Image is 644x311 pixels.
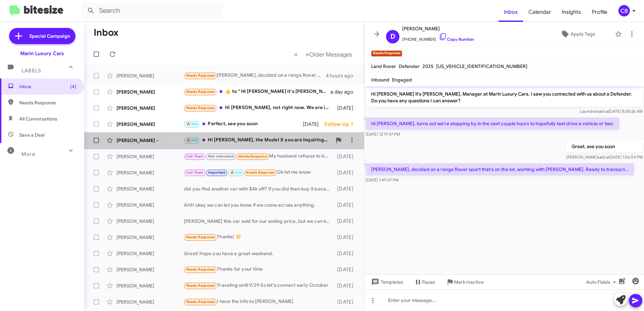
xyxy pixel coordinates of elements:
[117,185,184,192] div: [PERSON_NAME]
[324,121,359,128] div: Follow Up ?
[618,5,630,16] div: CB
[402,33,474,43] span: [PHONE_NUMBER]
[586,276,618,288] span: Auto Fields
[117,282,184,289] div: [PERSON_NAME]
[117,266,184,273] div: [PERSON_NAME]
[117,250,184,257] div: [PERSON_NAME]
[454,276,484,288] span: Mark Inactive
[29,33,70,39] span: Special Campaign
[186,170,204,175] span: Call Them
[366,177,398,182] span: [DATE] 1:49:47 PM
[230,170,241,175] span: 🔥 Hot
[566,140,643,152] p: Great, see you soon
[238,154,267,159] span: Needs Response
[422,63,433,69] span: 2025
[186,73,215,78] span: Needs Response
[523,2,556,22] a: Calendar
[117,169,184,176] div: [PERSON_NAME]
[498,2,523,22] a: Inbox
[305,50,309,59] span: »
[117,218,184,224] div: [PERSON_NAME]
[117,202,184,208] div: [PERSON_NAME]
[117,72,184,79] div: [PERSON_NAME]
[290,47,302,61] button: Previous
[371,77,389,83] span: Inbound
[309,51,352,58] span: Older Messages
[117,234,184,241] div: [PERSON_NAME]
[598,154,609,160] span: said at
[184,266,334,273] div: Thanks for your time
[184,169,334,176] div: Ok let me know
[117,89,184,95] div: [PERSON_NAME]
[9,28,75,44] a: Special Campaign
[208,154,234,159] span: Not-Interested
[301,47,356,61] button: Next
[392,77,412,83] span: Engaged
[184,282,334,289] div: Traveling until 9/29 So let's connect early October
[330,89,359,95] div: a day ago
[334,266,359,273] div: [DATE]
[22,68,41,74] span: Labels
[370,276,403,288] span: Templates
[184,72,326,79] div: [PERSON_NAME], decided on a range Rover sport that's on the lot, working with [PERSON_NAME]. Read...
[543,28,612,40] button: Apply Tags
[186,267,215,272] span: Needs Response
[441,276,489,288] button: Mark Inactive
[117,153,184,160] div: [PERSON_NAME]
[439,37,474,42] a: Copy Number
[208,170,226,175] span: Important
[364,276,409,288] button: Templates
[409,276,441,288] button: Pause
[94,27,119,38] h1: Inbox
[117,121,184,128] div: [PERSON_NAME]
[184,233,334,241] div: Thanks! 🙂
[556,2,586,22] a: Insights
[334,153,359,160] div: [DATE]
[334,185,359,192] div: [DATE]
[366,163,634,175] p: [PERSON_NAME], decided on a range Rover sport that's on the lot, working with [PERSON_NAME]. Read...
[184,185,334,192] div: did you find another car with $4k off? if you did then buy it because it is a great deal.
[184,218,334,224] div: [PERSON_NAME] this car sold for our asking price, but we can keep you updated if we get another i...
[184,136,332,144] div: Hi [PERSON_NAME], the Model X you are inquiring about has been sold. Were you only looking for a X?
[566,154,643,160] span: [PERSON_NAME] [DATE] 1:56:04 PM
[581,276,624,288] button: Auto Fields
[597,109,609,114] span: said at
[117,105,184,111] div: [PERSON_NAME]
[19,132,44,138] span: Save a Deal
[184,298,334,306] div: I have the info to [PERSON_NAME]
[334,282,359,289] div: [DATE]
[184,120,303,128] div: Perfect, see you soon
[19,99,76,106] span: Needs Response
[326,72,359,79] div: 4 hours ago
[580,109,643,114] span: Launcher [DATE] 8:58:26 AM
[184,104,334,112] div: Hi [PERSON_NAME], not right now. We are interested in a Range Rover like the one I did inquire ab...
[184,88,330,96] div: ​👍​ to “ Hi [PERSON_NAME] it's [PERSON_NAME], Manager at Marin Luxury Cars. I saw you connected w...
[186,154,204,159] span: Call Them
[334,218,359,224] div: [DATE]
[186,106,215,110] span: Needs Response
[334,169,359,176] div: [DATE]
[399,63,420,69] span: Defender
[334,202,359,208] div: [DATE]
[294,50,298,59] span: «
[19,83,76,90] span: Inbox
[571,28,595,40] span: Apply Tags
[371,50,402,57] small: Needs Response
[186,90,215,94] span: Needs Response
[246,170,275,175] span: Needs Response
[22,151,35,157] span: More
[184,152,334,160] div: My husband refuses to buy a new car. That's the reason really
[20,50,64,57] div: Marin Luxury Cars
[371,63,396,69] span: Land Rover
[186,300,215,304] span: Needs Response
[586,2,613,22] a: Profile
[82,3,223,19] input: Search
[402,25,474,33] span: [PERSON_NAME]
[186,235,215,239] span: Needs Response
[334,105,359,111] div: [DATE]
[186,122,198,126] span: 🔥 Hot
